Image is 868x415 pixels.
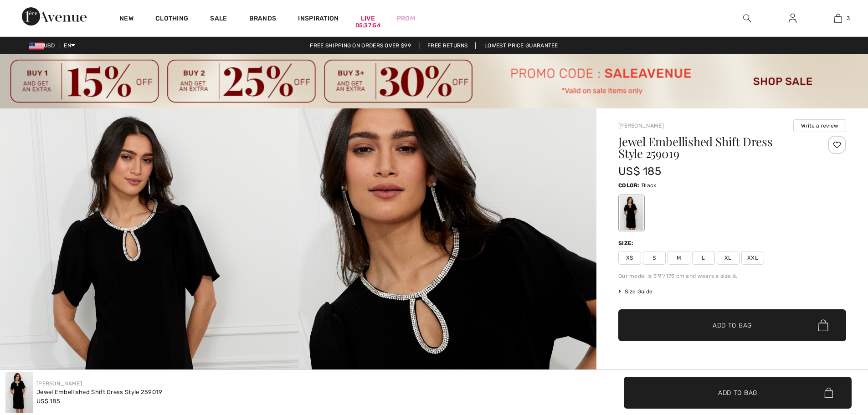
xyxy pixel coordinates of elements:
[789,13,796,24] img: My Info
[793,119,846,132] button: Write a review
[298,15,339,24] span: Inspiration
[810,347,859,369] iframe: Opens a widget where you can find more information
[420,42,476,49] a: Free Returns
[718,388,757,397] span: Add to Bag
[119,15,134,24] a: New
[743,13,751,24] img: search the website
[818,319,828,331] img: Bag.svg
[249,15,277,24] a: Brands
[618,182,640,189] span: Color:
[5,372,33,413] img: Jewel Embellished Shift Dress Style 259019
[155,15,188,24] a: Clothing
[29,42,58,49] span: USD
[618,251,641,265] span: XS
[397,14,415,23] a: Prom
[36,380,82,387] a: [PERSON_NAME]
[64,42,75,49] span: EN
[643,251,666,265] span: S
[717,251,740,265] span: XL
[824,388,833,398] img: Bag.svg
[618,287,652,296] span: Size Guide
[22,7,87,26] img: 1ère Avenue
[620,196,643,230] div: Black
[713,321,752,330] span: Add to Bag
[692,251,715,265] span: L
[618,272,846,280] div: Our model is 5'9"/175 cm and wears a size 6.
[624,377,852,409] button: Add to Bag
[618,123,664,129] a: [PERSON_NAME]
[618,136,808,159] h1: Jewel Embellished Shift Dress Style 259019
[618,309,846,341] button: Add to Bag
[355,21,380,30] div: 05:37:54
[847,14,850,22] span: 3
[781,13,804,24] a: Sign In
[477,42,565,49] a: Lowest Price Guarantee
[642,182,657,189] span: Black
[618,165,661,178] span: US$ 185
[36,388,163,397] div: Jewel Embellished Shift Dress Style 259019
[210,15,227,24] a: Sale
[618,239,636,247] div: Size:
[29,42,44,50] img: US Dollar
[816,13,860,24] a: 3
[834,13,842,24] img: My Bag
[361,14,375,23] a: Live05:37:54
[741,251,764,265] span: XXL
[668,251,690,265] span: M
[36,398,60,405] span: US$ 185
[303,42,418,49] a: Free shipping on orders over $99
